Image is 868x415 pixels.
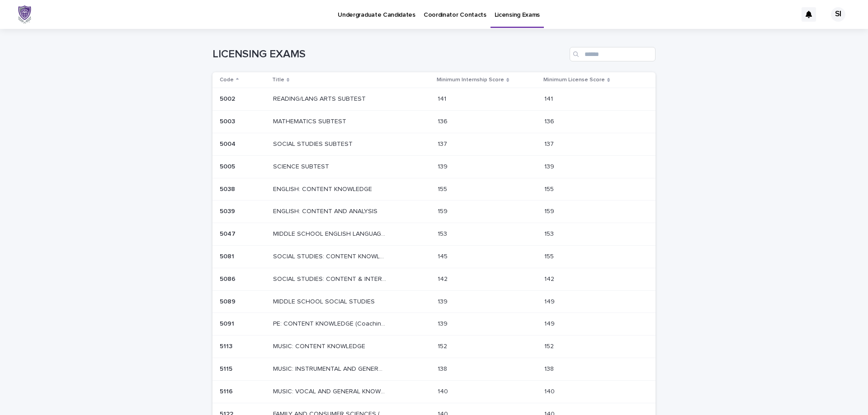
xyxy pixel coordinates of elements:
[544,341,556,350] p: 152
[438,116,449,126] p: 136
[438,318,449,328] p: 139
[273,386,388,396] p: MUSIC: VOCAL AND GENERAL KNOWLEDGE
[831,7,845,22] div: SI
[544,116,556,126] p: 136
[273,206,379,215] p: ENGLISH: CONTENT AND ANALYSIS
[220,274,237,283] p: 5086
[212,358,656,380] tr: 51155115 MUSIC: INSTRUMENTAL AND GENERAL KNOWLEDGEMUSIC: INSTRUMENTAL AND GENERAL KNOWLEDGE 13813...
[220,318,236,328] p: 5091
[273,364,388,373] p: MUSIC: INSTRUMENTAL AND GENERAL KNOWLEDGE
[544,139,556,148] p: 137
[212,201,656,223] tr: 50395039 ENGLISH: CONTENT AND ANALYSISENGLISH: CONTENT AND ANALYSIS 159159 159159
[273,184,374,193] p: ENGLISH: CONTENT KNOWLEDGE
[212,380,656,403] tr: 51165116 MUSIC: VOCAL AND GENERAL KNOWLEDGEMUSIC: VOCAL AND GENERAL KNOWLEDGE 140140 140140
[212,133,656,155] tr: 50045004 SOCIAL STUDIES SUBTESTSOCIAL STUDIES SUBTEST 137137 137137
[220,386,235,396] p: 5116
[544,274,556,283] p: 142
[544,93,555,103] p: 141
[273,274,388,283] p: SOCIAL STUDIES: CONTENT & INTERPRETATION
[438,296,449,306] p: 139
[438,228,449,238] p: 153
[438,274,449,283] p: 142
[438,161,449,171] p: 139
[272,75,284,85] p: Title
[220,341,234,350] p: 5113
[438,251,449,261] p: 145
[212,336,656,358] tr: 51135113 MUSIC: CONTENT KNOWLEDGEMUSIC: CONTENT KNOWLEDGE 152152 152152
[438,341,449,350] p: 152
[220,93,237,103] p: 5002
[273,228,388,238] p: MIDDLE SCHOOL ENGLISH LANGUAGE ARTS
[544,364,556,373] p: 138
[220,184,237,193] p: 5038
[273,296,377,306] p: MIDDLE SCHOOL SOCIAL STUDIES
[220,251,236,261] p: 5081
[544,296,557,306] p: 149
[570,47,656,61] input: Search
[273,139,354,148] p: SOCIAL STUDIES SUBTEST
[438,93,448,103] p: 141
[220,75,234,85] p: Code
[544,206,556,215] p: 159
[212,178,656,201] tr: 50385038 ENGLISH: CONTENT KNOWLEDGEENGLISH: CONTENT KNOWLEDGE 155155 155155
[220,161,237,171] p: 5005
[438,184,449,193] p: 155
[212,88,656,111] tr: 50025002 READING/LANG ARTS SUBTESTREADING/LANG ARTS SUBTEST 141141 141141
[212,290,656,313] tr: 50895089 MIDDLE SCHOOL SOCIAL STUDIESMIDDLE SCHOOL SOCIAL STUDIES 139139 149149
[220,296,237,306] p: 5089
[212,313,656,336] tr: 50915091 PE: CONTENT KNOWLEDGE (Coaching)PE: CONTENT KNOWLEDGE (Coaching) 139139 149149
[543,75,605,85] p: Minimum License Score
[544,251,556,261] p: 155
[273,341,367,350] p: MUSIC: CONTENT KNOWLEDGE
[544,228,556,238] p: 153
[438,386,450,396] p: 140
[212,223,656,246] tr: 50475047 MIDDLE SCHOOL ENGLISH LANGUAGE ARTSMIDDLE SCHOOL ENGLISH LANGUAGE ARTS 153153 153153
[220,139,237,148] p: 5004
[212,245,656,268] tr: 50815081 SOCIAL STUDIES: CONTENT KNOWLEDGE (until [DATE])SOCIAL STUDIES: CONTENT KNOWLEDGE (until...
[18,5,31,23] img: x6gApCqSSRW4kcS938hP
[220,206,237,215] p: 5039
[220,228,237,238] p: 5047
[273,93,368,103] p: READING/LANG ARTS SUBTEST
[220,116,237,126] p: 5003
[212,268,656,290] tr: 50865086 SOCIAL STUDIES: CONTENT & INTERPRETATIONSOCIAL STUDIES: CONTENT & INTERPRETATION 142142 ...
[212,155,656,178] tr: 50055005 SCIENCE SUBTESTSCIENCE SUBTEST 139139 139139
[437,75,504,85] p: Minimum Internship Score
[273,318,388,328] p: PE: CONTENT KNOWLEDGE (Coaching)
[220,364,234,373] p: 5115
[212,48,566,61] h1: LICENSING EXAMS
[212,111,656,133] tr: 50035003 MATHEMATICS SUBTESTMATHEMATICS SUBTEST 136136 136136
[438,206,449,215] p: 159
[273,116,348,126] p: MATHEMATICS SUBTEST
[438,139,449,148] p: 137
[273,161,331,171] p: SCIENCE SUBTEST
[544,184,556,193] p: 155
[544,318,557,328] p: 149
[544,386,557,396] p: 140
[544,161,556,171] p: 139
[273,251,388,261] p: SOCIAL STUDIES: CONTENT KNOWLEDGE (until 8/31/25)
[438,364,449,373] p: 138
